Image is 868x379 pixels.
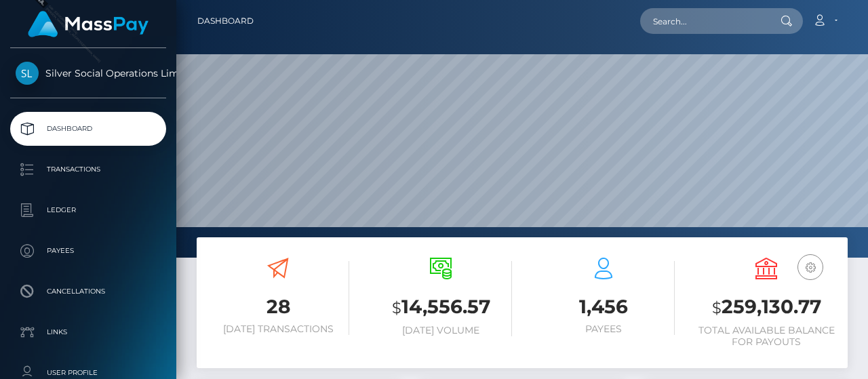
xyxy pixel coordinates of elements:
h6: Total Available Balance for Payouts [695,325,837,348]
h6: Payees [532,323,675,335]
p: Links [16,322,161,342]
img: Silver Social Operations Limited [16,62,39,85]
small: $ [712,298,722,317]
a: Payees [10,234,166,268]
h6: [DATE] Volume [370,325,512,336]
small: $ [392,298,401,317]
p: Payees [16,241,161,261]
a: Dashboard [197,7,254,35]
h3: 28 [207,294,349,320]
a: Links [10,315,166,349]
a: Transactions [10,153,166,186]
p: Transactions [16,159,161,180]
input: Search... [640,8,768,34]
p: Dashboard [16,119,161,139]
h3: 14,556.57 [370,294,512,321]
a: Dashboard [10,112,166,146]
p: Cancellations [16,281,161,302]
a: Ledger [10,193,166,227]
h3: 1,456 [532,294,675,320]
span: Silver Social Operations Limited [10,67,166,79]
p: Ledger [16,200,161,220]
img: MassPay Logo [28,11,149,37]
h3: 259,130.77 [695,294,837,321]
h6: [DATE] Transactions [207,323,349,335]
a: Cancellations [10,275,166,308]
